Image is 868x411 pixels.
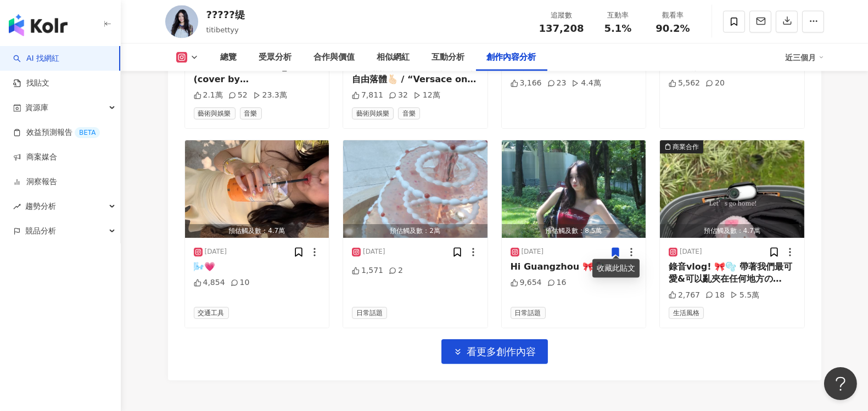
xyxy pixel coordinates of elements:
[652,10,694,21] div: 觀看率
[547,78,567,89] div: 23
[194,261,321,273] div: 🌬️💗
[352,265,383,276] div: 1,571
[363,247,385,256] div: [DATE]
[221,51,237,64] div: 總覽
[398,107,420,119] span: 音樂
[253,90,287,101] div: 23.3萬
[352,107,394,119] span: 藝術與娛樂
[194,90,223,101] div: 2.1萬
[669,290,700,301] div: 2,767
[206,26,239,34] span: titibettyy
[377,51,410,64] div: 相似網紅
[343,140,488,238] img: post-image
[467,346,536,358] span: 看更多創作內容
[786,49,824,66] div: 近三個月
[511,261,637,273] div: Hi Guangzhou 🎀🧚🏻‍♀️
[194,107,236,119] span: 藝術與娛樂
[9,14,68,36] img: logo
[705,290,725,301] div: 18
[389,265,403,276] div: 2
[669,78,700,89] div: 5,562
[413,90,440,101] div: 12萬
[13,127,100,138] a: 效益預測報告BETA
[13,152,57,163] a: 商案媒合
[352,307,387,319] span: 日常話題
[673,141,699,152] div: 商業合作
[194,307,229,319] span: 交通工具
[511,78,542,89] div: 3,166
[205,247,227,256] div: [DATE]
[730,290,759,301] div: 5.5萬
[13,176,57,187] a: 洞察報告
[185,224,329,238] div: 預估觸及數：4.7萬
[660,140,804,238] button: 商業合作預估觸及數：4.7萬
[343,224,488,238] div: 預估觸及數：2萬
[597,10,639,21] div: 互動率
[231,277,250,288] div: 10
[547,277,567,288] div: 16
[824,367,857,400] iframe: Help Scout Beacon - Open
[669,307,704,319] span: 生活風格
[604,23,632,34] span: 5.1%
[511,307,546,319] span: 日常話題
[502,140,646,238] button: 預估觸及數：8.5萬
[13,203,21,210] span: rise
[185,140,329,238] img: post-image
[389,90,408,101] div: 32
[259,51,292,64] div: 受眾分析
[13,78,49,89] a: 找貼文
[25,194,56,219] span: 趨勢分析
[511,277,542,288] div: 9,654
[705,78,725,89] div: 20
[25,219,56,243] span: 競品分析
[206,8,245,21] div: ?????缇
[343,140,488,238] button: 預估觸及數：2萬
[25,95,48,120] span: 資源庫
[502,140,646,238] img: post-image
[572,78,601,89] div: 4.4萬
[592,259,640,278] div: 收藏此貼文
[522,247,544,256] div: [DATE]
[352,90,383,101] div: 7,811
[669,261,796,286] div: 錄音vlog! 🎀🫧 帶著我們最可愛&可以亂夾在任何地方のinsta 360 go3s出門拍vlog!!(然後假裝自己在錄韓綜） @insta360tw / #Insta360GO3S #lns...
[185,140,329,238] button: 預估觸及數：4.7萬
[656,23,690,34] span: 90.2%
[194,277,225,288] div: 4,854
[228,90,248,101] div: 52
[441,339,548,364] button: 看更多創作內容
[240,107,262,119] span: 音樂
[539,10,584,21] div: 追蹤數
[314,51,355,64] div: 合作與價值
[660,224,804,238] div: 預估觸及數：4.7萬
[165,5,198,38] img: KOL Avatar
[194,61,321,85] div: YUKON - [PERSON_NAME] (cover by [PERSON_NAME]) / (終於更新YouTubeㄌ！）
[432,51,465,64] div: 互動分析
[487,51,536,64] div: 創作內容分析
[680,247,702,256] div: [DATE]
[352,61,479,85] div: 聽完 然後你就可以看到我的平板自由落體🫰🏻 / “Versace on the floor”-cover by [PERSON_NAME]
[13,53,59,64] a: searchAI 找網紅
[660,140,804,238] img: post-image
[502,224,646,238] div: 預估觸及數：8.5萬
[539,22,584,34] span: 137,208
